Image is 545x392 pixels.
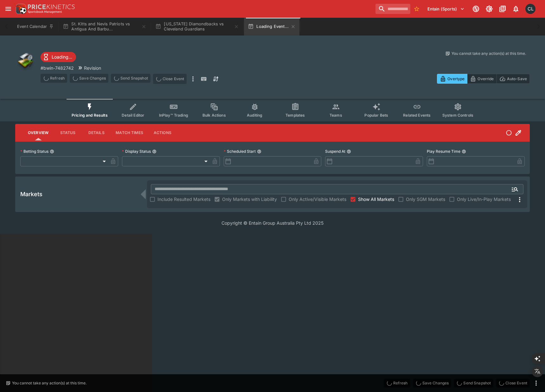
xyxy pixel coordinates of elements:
[497,74,530,84] button: Auto-Save
[84,65,101,71] p: Revision
[20,149,48,154] p: Betting Status
[532,379,540,387] button: more
[14,3,27,15] img: PriceKinetics Logo
[41,65,74,71] p: Copy To Clipboard
[222,196,277,202] span: Only Markets with Liability
[437,74,467,84] button: Overtype
[54,125,82,140] button: Status
[189,74,197,84] button: more
[412,4,422,14] button: No Bookmarks
[516,196,523,203] svg: More
[122,149,151,154] p: Display Status
[122,113,144,118] span: Detail Editor
[403,113,431,118] span: Related Events
[406,196,445,202] span: Only SGM Markets
[50,149,54,154] button: Betting Status
[510,3,522,15] button: Notifications
[28,4,75,9] img: PriceKinetics
[257,149,261,154] button: Scheduled Start
[289,196,346,202] span: Only Active/Visible Markets
[244,18,299,35] button: Loading Event...
[375,4,410,14] input: search
[72,113,108,118] span: Pricing and Results
[452,51,526,56] p: You cannot take any action(s) at this time.
[111,125,148,140] button: Match Times
[59,18,150,35] button: St. Kitts and Nevis Patriots vs Antigua And Barbu...
[497,3,508,15] button: Documentation
[507,75,527,82] p: Auto-Save
[202,113,226,118] span: Bulk Actions
[427,149,460,154] p: Play Resume Time
[23,125,54,140] button: Overview
[424,4,468,14] button: Select Tenant
[12,380,87,386] p: You cannot take any action(s) at this time.
[509,183,521,195] button: Open
[484,3,495,15] button: Toggle light/dark mode
[157,196,210,202] span: Include Resulted Markets
[247,113,262,118] span: Auditing
[67,99,478,121] div: Event type filters
[285,113,305,118] span: Templates
[224,149,256,154] p: Scheduled Start
[13,18,58,35] button: Event Calendar
[28,10,62,13] img: Sportsbook Management
[437,74,530,84] div: Start From
[467,74,497,84] button: Override
[347,149,351,154] button: Suspend At
[82,125,111,140] button: Details
[3,3,14,15] button: open drawer
[52,54,72,60] p: Loading...
[462,149,466,154] button: Play Resume Time
[159,113,188,118] span: InPlay™ Trading
[478,75,494,82] p: Override
[151,18,243,35] button: [US_STATE] Diamondbacks vs Cleveland Guardians
[358,196,394,202] span: Show All Markets
[15,51,35,71] img: other.png
[447,75,465,82] p: Overtype
[470,3,482,15] button: Connected to PK
[330,113,342,118] span: Teams
[152,149,157,154] button: Display Status
[148,125,177,140] button: Actions
[525,4,535,14] div: Chad Liu
[20,190,42,198] h5: Markets
[325,149,345,154] p: Suspend At
[364,113,388,118] span: Popular Bets
[523,2,537,16] button: Chad Liu
[457,196,511,202] span: Only Live/In-Play Markets
[442,113,473,118] span: System Controls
